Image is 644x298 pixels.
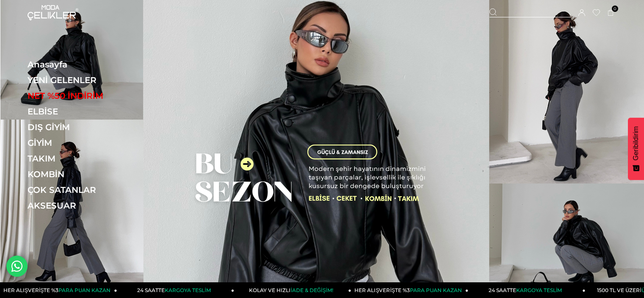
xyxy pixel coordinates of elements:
[608,10,614,16] a: 0
[516,287,562,293] span: KARGOYA TESLİM
[28,91,144,101] a: NET %50 İNDİRİM
[28,201,144,211] a: AKSESUAR
[28,169,144,179] a: KOMBİN
[632,126,640,161] span: Geribildirim
[58,287,111,293] span: PARA PUAN KAZAN
[28,122,144,132] a: DIŞ GİYİM
[290,287,333,293] span: İADE & DEĞİŞİM!
[628,118,644,180] button: Geribildirim - Show survey
[28,106,144,117] a: ELBİSE
[468,282,586,298] a: 24 SAATTEKARGOYA TESLİM
[28,59,144,70] a: Anasayfa
[28,138,144,148] a: GİYİM
[28,75,144,85] a: YENİ GELENLER
[28,185,144,195] a: ÇOK SATANLAR
[234,282,351,298] a: KOLAY VE HIZLIİADE & DEĞİŞİM!
[351,282,469,298] a: HER ALIŞVERİŞTE %3PARA PUAN KAZAN
[612,6,618,12] span: 0
[117,282,235,298] a: 24 SAATTEKARGOYA TESLİM
[410,287,462,293] span: PARA PUAN KAZAN
[28,153,144,164] a: TAKIM
[165,287,210,293] span: KARGOYA TESLİM
[28,5,78,20] img: logo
